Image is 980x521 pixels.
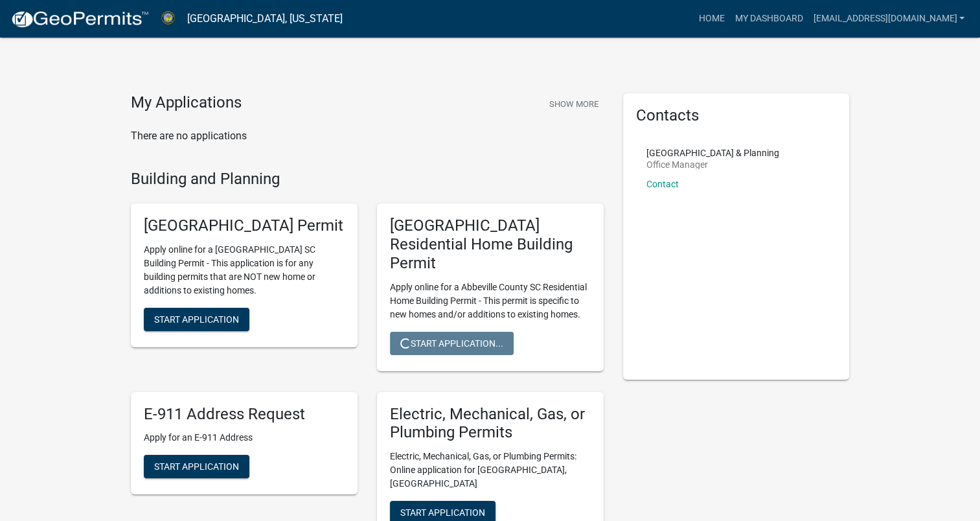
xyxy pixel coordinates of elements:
p: Apply for an E-911 Address [144,431,345,445]
h5: Contacts [636,106,837,125]
p: There are no applications [131,128,604,144]
button: Start Application [144,455,249,478]
a: [EMAIL_ADDRESS][DOMAIN_NAME] [808,6,970,31]
span: Start Application [400,507,485,518]
span: Start Application... [400,338,503,348]
button: Start Application [144,308,249,331]
h5: Electric, Mechanical, Gas, or Plumbing Permits [390,405,591,443]
a: Contact [646,179,679,189]
p: Electric, Mechanical, Gas, or Plumbing Permits: Online application for [GEOGRAPHIC_DATA], [GEOGRA... [390,450,591,491]
button: Show More [544,93,604,115]
p: Apply online for a [GEOGRAPHIC_DATA] SC Building Permit - This application is for any building pe... [144,243,345,297]
h5: [GEOGRAPHIC_DATA] Permit [144,216,345,235]
a: My Dashboard [729,6,808,31]
p: [GEOGRAPHIC_DATA] & Planning [646,148,779,157]
img: Abbeville County, South Carolina [159,10,177,27]
button: Start Application... [390,332,514,355]
h5: E-911 Address Request [144,405,345,424]
h4: My Applications [131,93,242,113]
p: Office Manager [646,160,779,169]
a: [GEOGRAPHIC_DATA], [US_STATE] [187,8,343,30]
span: Start Application [154,461,239,472]
h4: Building and Planning [131,170,604,189]
h5: [GEOGRAPHIC_DATA] Residential Home Building Permit [390,216,591,272]
span: Start Application [154,314,239,325]
a: Home [693,6,729,31]
p: Apply online for a Abbeville County SC Residential Home Building Permit - This permit is specific... [390,281,591,321]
